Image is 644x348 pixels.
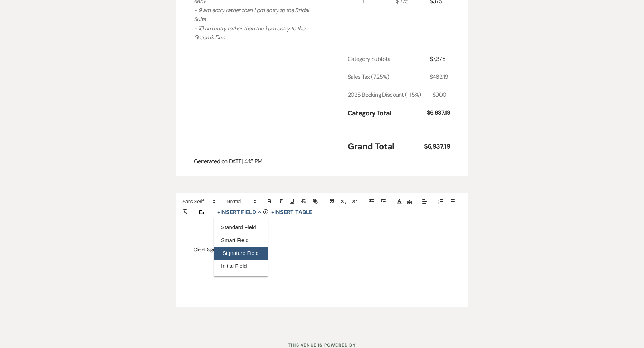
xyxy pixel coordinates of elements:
span: Text Background Color [404,197,414,206]
div: Category Total [348,108,427,118]
div: $462.19 [430,73,450,81]
span: Text Color [394,197,404,206]
div: Grand Total [348,140,424,153]
button: Standard Field [214,221,268,234]
p: Client Signature: [194,245,450,254]
div: -$900 [430,91,450,99]
span: Header Formats [223,197,258,206]
button: +Insert Table [269,208,315,217]
span: + [271,209,274,215]
span: Alignment [420,197,430,206]
div: Category Subtotal [348,55,430,63]
button: Signature Field [214,247,268,260]
div: Sales Tax (7.25%) [348,73,430,81]
div: $6,937.19 [424,142,450,151]
button: Smart Field [214,234,268,247]
div: Generated on [DATE] 4:15 PM [194,157,450,166]
div: $6,937.19 [427,108,450,118]
div: 2025 Booking Discount (-15%) [348,91,430,99]
button: Initial Field [214,260,268,272]
div: $7,375 [430,55,450,63]
span: + [217,209,220,215]
button: Insert Field [215,208,264,217]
